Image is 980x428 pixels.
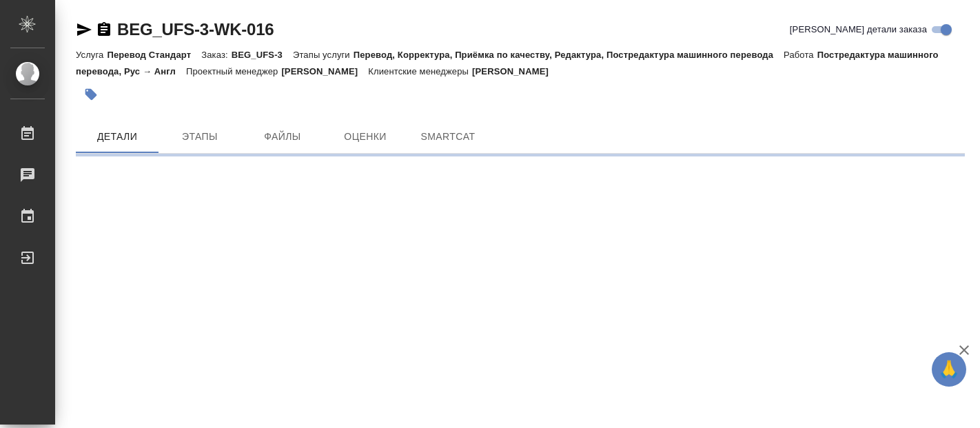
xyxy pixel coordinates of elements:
p: Этапы услуги [293,50,354,60]
p: Услуга [76,50,107,60]
p: Перевод, Корректура, Приёмка по качеству, Редактура, Постредактура машинного перевода [354,50,784,60]
p: Клиентские менеджеры [368,66,472,77]
button: Скопировать ссылку для ЯМессенджера [76,21,92,38]
span: Детали [84,128,150,145]
p: Перевод Стандарт [107,50,201,60]
p: [PERSON_NAME] [472,66,559,77]
button: 🙏 [932,352,966,387]
button: Добавить тэг [76,79,106,110]
p: Проектный менеджер [186,66,281,77]
span: Оценки [332,128,398,145]
p: [PERSON_NAME] [281,66,368,77]
p: Заказ: [201,50,231,60]
a: BEG_UFS-3-WK-016 [117,20,274,39]
span: Этапы [167,128,233,145]
p: BEG_UFS-3 [232,50,293,60]
span: 🙏 [937,355,961,384]
span: [PERSON_NAME] детали заказа [790,23,927,37]
span: Файлы [249,128,316,145]
p: Работа [784,50,817,60]
button: Скопировать ссылку [96,21,112,38]
span: SmartCat [415,128,481,145]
